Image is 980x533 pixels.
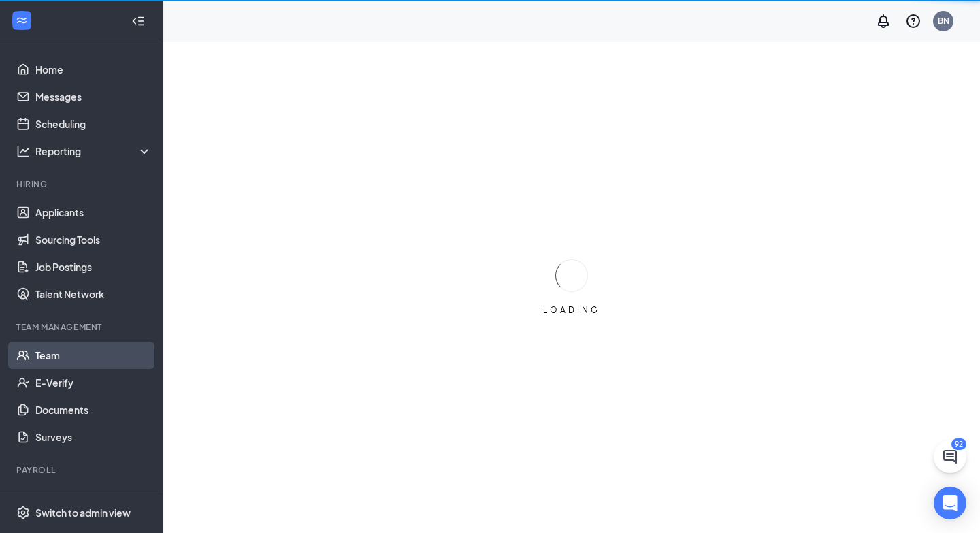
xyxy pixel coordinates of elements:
[35,280,152,308] a: Talent Network
[875,13,892,29] svg: Notifications
[16,506,30,519] svg: Settings
[538,304,606,316] div: LOADING
[35,342,152,369] a: Team
[16,144,30,158] svg: Analysis
[35,485,152,512] a: Payroll
[35,83,152,110] a: Messages
[16,321,149,333] div: Team Management
[35,144,152,158] div: Reporting
[131,14,145,28] svg: Collapse
[35,226,152,253] a: Sourcing Tools
[938,15,949,27] div: BN
[35,506,131,519] div: Switch to admin view
[15,14,29,27] svg: WorkstreamLogo
[951,438,966,450] div: 92
[35,423,152,451] a: Surveys
[35,199,152,226] a: Applicants
[35,396,152,423] a: Documents
[16,464,149,476] div: Payroll
[35,110,152,138] a: Scheduling
[905,13,921,29] svg: QuestionInfo
[934,487,966,519] div: Open Intercom Messenger
[934,440,966,473] button: ChatActive
[35,253,152,280] a: Job Postings
[942,449,958,465] svg: ChatActive
[35,56,152,83] a: Home
[35,369,152,396] a: E-Verify
[16,178,149,190] div: Hiring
